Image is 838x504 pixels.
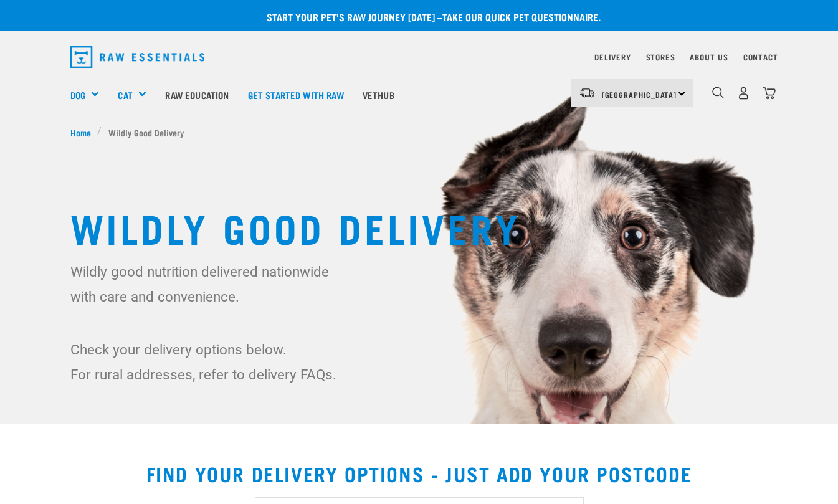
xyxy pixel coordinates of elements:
h1: Wildly Good Delivery [70,204,768,249]
span: [GEOGRAPHIC_DATA] [602,92,677,97]
a: Raw Education [156,70,238,120]
span: Home [70,126,91,139]
a: Cat [118,88,132,102]
h2: Find your delivery options - just add your postcode [15,462,823,485]
a: Home [70,126,98,139]
a: About Us [690,55,728,59]
img: home-icon-1@2x.png [712,87,724,98]
nav: breadcrumbs [70,126,768,139]
img: user.png [737,87,750,100]
a: Dog [70,88,85,102]
img: home-icon@2x.png [763,87,776,100]
a: Contact [743,55,778,59]
a: take our quick pet questionnaire. [442,14,601,19]
a: Stores [646,55,675,59]
p: Wildly good nutrition delivered nationwide with care and convenience. [70,259,350,309]
p: Check your delivery options below. For rural addresses, refer to delivery FAQs. [70,337,350,387]
a: Vethub [353,70,404,120]
img: Raw Essentials Logo [70,46,205,68]
img: van-moving.png [579,87,596,98]
a: Get started with Raw [239,70,353,120]
a: Delivery [594,55,631,59]
nav: dropdown navigation [60,41,778,73]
